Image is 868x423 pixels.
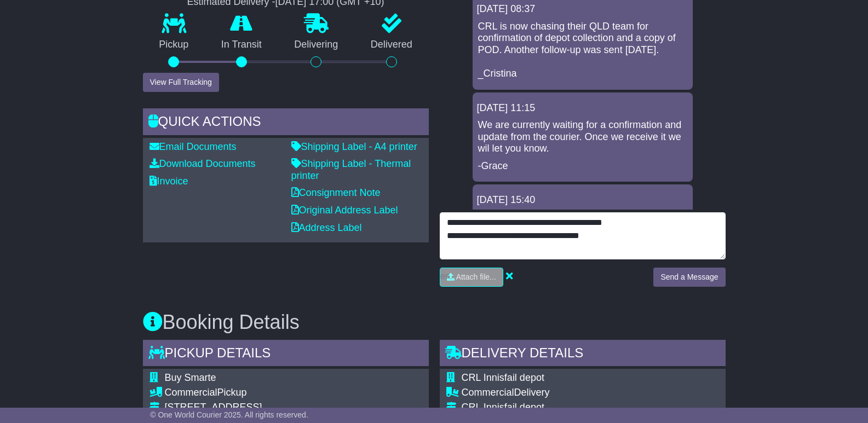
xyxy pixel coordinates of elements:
[150,176,188,187] a: Invoice
[440,340,726,369] div: Delivery Details
[478,21,687,80] p: CRL is now chasing their QLD team for confirmation of depot collection and a copy of POD. Another...
[143,39,205,51] p: Pickup
[165,372,216,383] span: Buy Smarte
[478,160,687,172] p: -Grace
[278,39,355,51] p: Delivering
[462,387,719,399] div: Delivery
[150,410,308,419] span: © One World Courier 2025. All rights reserved.
[462,387,514,398] span: Commercial
[291,205,398,216] a: Original Address Label
[477,102,688,114] div: [DATE] 11:15
[165,387,217,398] span: Commercial
[143,108,429,138] div: Quick Actions
[205,39,278,51] p: In Transit
[291,222,362,233] a: Address Label
[165,387,422,399] div: Pickup
[291,187,381,198] a: Consignment Note
[150,158,256,169] a: Download Documents
[478,119,687,155] p: We are currently waiting for a confirmation and update from the courier. Once we receive it we wi...
[165,402,422,414] div: [STREET_ADDRESS]
[462,372,544,383] span: CRL Innisfail depot
[291,141,417,152] a: Shipping Label - A4 printer
[653,268,725,287] button: Send a Message
[143,73,219,92] button: View Full Tracking
[477,194,688,206] div: [DATE] 15:40
[143,311,726,333] h3: Booking Details
[150,141,237,152] a: Email Documents
[291,158,411,181] a: Shipping Label - Thermal printer
[477,3,688,15] div: [DATE] 08:37
[354,39,429,51] p: Delivered
[462,402,719,414] div: CRL Innisfail depot
[143,340,429,369] div: Pickup Details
